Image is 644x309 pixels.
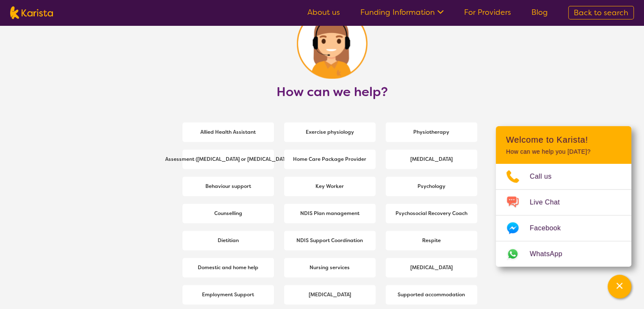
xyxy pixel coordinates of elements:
a: Domestic and home help [182,258,274,277]
a: Key Worker [284,177,376,196]
button: Channel Menu [608,275,631,298]
b: Allied Health Assistant [200,129,256,135]
b: [MEDICAL_DATA] [410,264,453,271]
a: NDIS Plan management [284,204,376,223]
b: Behaviour support [205,183,251,190]
a: Employment Support [182,285,274,304]
img: Karista logo [10,6,53,19]
a: Exercise physiology [284,122,376,142]
b: Supported accommodation [398,291,465,298]
b: Key Worker [315,183,344,190]
b: Psychology [417,183,445,190]
span: WhatsApp [530,248,572,260]
a: NDIS Support Coordination [284,231,376,250]
a: Blog [531,7,548,17]
b: Nursing services [310,264,350,271]
a: Funding Information [360,7,444,17]
b: Assessment ([MEDICAL_DATA] or [MEDICAL_DATA]) [165,156,291,163]
a: [MEDICAL_DATA] [386,258,477,277]
a: Supported accommodation [386,285,477,304]
a: Nursing services [284,258,376,277]
a: [MEDICAL_DATA] [284,285,376,304]
span: Back to search [574,8,628,18]
div: Channel Menu [496,126,631,267]
a: Respite [386,231,477,250]
a: Dietitian [182,231,274,250]
span: Facebook [530,222,571,235]
a: [MEDICAL_DATA] [386,149,477,169]
span: Call us [530,170,562,183]
span: Live Chat [530,196,570,209]
a: Web link opens in a new tab. [496,241,631,267]
h2: How can we help? [170,84,495,99]
a: Psychosocial Recovery Coach [386,204,477,223]
a: Assessment ([MEDICAL_DATA] or [MEDICAL_DATA]) [182,149,274,169]
b: Dietitian [218,237,239,244]
b: Counselling [214,210,242,217]
b: [MEDICAL_DATA] [410,156,453,163]
a: Behaviour support [182,177,274,196]
a: Psychology [386,177,477,196]
ul: Choose channel [496,164,631,267]
a: For Providers [464,7,511,17]
b: [MEDICAL_DATA] [309,291,351,298]
b: Domestic and home help [198,264,258,271]
a: Allied Health Assistant [182,122,274,142]
a: Counselling [182,204,274,223]
b: NDIS Plan management [300,210,359,217]
b: Employment Support [202,291,254,298]
a: Physiotherapy [386,122,477,142]
a: Back to search [568,6,634,19]
p: How can we help you [DATE]? [506,148,621,155]
img: Circle [297,8,368,79]
h2: Welcome to Karista! [506,135,621,145]
b: Physiotherapy [413,129,449,135]
a: About us [307,7,340,17]
b: Home Care Package Provider [293,156,366,163]
b: NDIS Support Coordination [296,237,363,244]
b: Psychosocial Recovery Coach [395,210,467,217]
b: Exercise physiology [306,129,354,135]
a: Home Care Package Provider [284,149,376,169]
b: Respite [422,237,441,244]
